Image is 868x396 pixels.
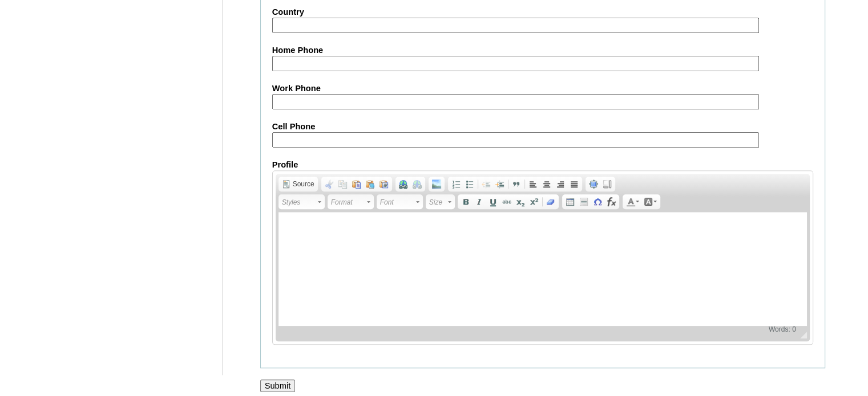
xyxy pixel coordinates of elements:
a: Table [563,195,577,208]
a: Center [540,178,554,190]
a: Maximize [587,178,600,190]
a: Superscript [527,195,541,208]
a: Paste as plain text [364,178,377,190]
span: Words: 0 [766,325,798,333]
a: Paste [350,178,364,190]
a: Align Left [526,178,540,190]
a: Bold [459,195,473,208]
a: Justify [567,178,581,190]
a: Link [397,178,410,190]
a: Cut [322,178,336,190]
a: Underline [486,195,500,208]
a: Format [328,194,374,209]
a: Increase Indent [493,178,507,190]
a: Show Blocks [600,178,614,190]
span: Source [291,179,314,189]
a: Insert Horizontal Line [577,195,591,208]
div: Statistics [766,325,798,333]
span: Styles [282,195,316,209]
a: Styles [278,194,325,209]
a: Paste from Word [377,178,391,190]
a: Font [377,194,423,209]
a: Text Color [624,195,641,208]
label: Work Phone [272,83,813,95]
a: Remove Format [544,195,558,208]
label: Profile [272,159,813,171]
a: Add Image [430,178,443,190]
span: Format [331,195,365,209]
a: Copy [336,178,350,190]
a: Insert Special Character [591,195,604,208]
iframe: Rich Text Editor, AboutMe [278,212,807,326]
a: Unlink [410,178,424,190]
a: Insert/Remove Numbered List [449,178,463,190]
a: Source [280,178,317,190]
a: Align Right [554,178,567,190]
a: Insert Equation [604,195,618,208]
input: Submit [260,379,296,392]
a: Insert/Remove Bulleted List [463,178,477,190]
label: Home Phone [272,44,813,56]
a: Background Color [641,195,659,208]
span: Resize [793,332,807,338]
a: Size [426,194,455,209]
a: Italic [473,195,486,208]
a: Block Quote [510,178,523,190]
a: Strike Through [500,195,514,208]
label: Country [272,6,813,18]
a: Subscript [514,195,527,208]
span: Font [380,195,414,209]
label: Cell Phone [272,121,813,133]
a: Decrease Indent [479,178,493,190]
span: Size [429,195,446,209]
